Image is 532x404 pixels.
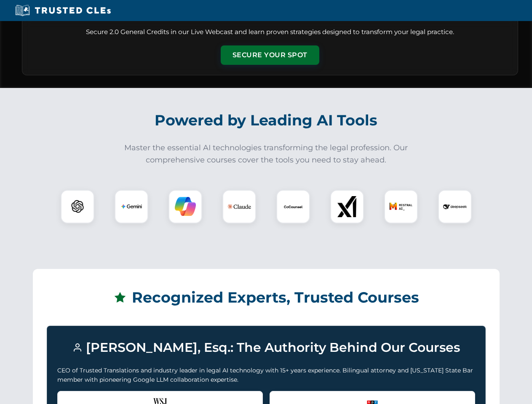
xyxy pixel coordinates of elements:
button: Secure Your Spot [221,45,319,65]
img: Trusted CLEs [13,4,113,17]
div: DeepSeek [438,190,472,223]
img: ChatGPT Logo [65,194,90,219]
div: xAI [330,190,364,223]
h3: [PERSON_NAME], Esq.: The Authority Behind Our Courses [57,336,475,359]
img: Mistral AI Logo [389,195,413,218]
img: Claude Logo [227,195,251,218]
h2: Powered by Leading AI Tools [33,106,500,135]
div: Claude [222,190,256,223]
img: Gemini Logo [121,196,142,217]
p: Master the essential AI technologies transforming the legal profession. Our comprehensive courses... [119,142,414,166]
img: DeepSeek Logo [443,195,467,218]
div: Gemini [115,190,148,223]
div: CoCounsel [276,190,310,223]
img: xAI Logo [337,196,358,217]
h2: Recognized Experts, Trusted Courses [47,283,486,312]
p: CEO of Trusted Translations and industry leader in legal AI technology with 15+ years experience.... [57,366,475,385]
img: CoCounsel Logo [283,196,304,217]
img: Copilot Logo [175,196,196,217]
div: Mistral AI [384,190,418,223]
div: ChatGPT [61,190,94,223]
div: Copilot [168,190,202,223]
p: Secure 2.0 General Credits in our Live Webcast and learn proven strategies designed to transform ... [32,27,508,37]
